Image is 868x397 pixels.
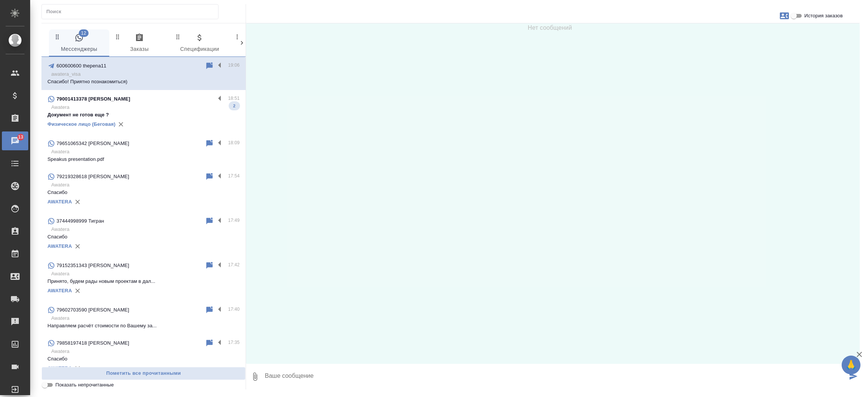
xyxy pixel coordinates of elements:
[41,334,246,379] div: 79858197418 [PERSON_NAME]17:35AwateraСпасибоAWATERA
[47,243,72,249] a: AWATERA
[41,168,246,212] div: 79219328618 [PERSON_NAME]17:54AwateraСпасибоAWATERA
[205,305,214,315] div: Пометить непрочитанным
[47,233,240,241] p: Спасибо
[51,348,240,355] p: Awatera
[47,288,72,293] a: AWATERA
[228,95,240,102] p: 18:51
[51,104,240,111] p: Awatera
[51,270,240,278] p: Awatera
[228,339,240,346] p: 17:35
[57,306,129,314] p: 79602703590 [PERSON_NAME]
[51,315,240,322] p: Awatera
[53,33,105,54] span: Мессенджеры
[47,199,72,205] a: AWATERA
[72,285,83,296] button: Удалить привязку
[228,61,240,69] p: 19:06
[41,301,246,334] div: 79602703590 [PERSON_NAME]17:40AwateraНаправляем расчёт стоимости по Вашему за...
[804,12,843,20] span: История заказов
[205,217,214,226] div: Пометить непрочитанным
[47,121,115,127] a: Физическое лицо (Беговая)
[47,111,240,119] p: Документ не готов еще ?
[47,189,240,196] p: Спасибо
[46,369,241,378] span: Пометить все прочитанными
[72,241,83,252] button: Удалить привязку
[41,90,246,134] div: 79001413378 [PERSON_NAME]18:51AwateraДокумент не готов еще ?2Физическое лицо (Беговая)
[72,196,83,208] button: Удалить привязку
[51,226,240,233] p: Awatera
[57,262,129,269] p: 79152351343 [PERSON_NAME]
[205,172,214,181] div: Пометить непрочитанным
[41,134,246,168] div: 79651065342 [PERSON_NAME]18:09AwateraSpeakus presentation.pdf
[47,278,240,285] p: Принято, будем рады новым проектам в дал...
[228,139,240,147] p: 18:09
[174,33,182,40] svg: Зажми и перетащи, чтобы поменять порядок вкладок
[41,57,246,90] div: 600600600 thepena1119:06awatera_visaСпасибо! Приятно познакомиться)
[114,33,121,40] svg: Зажми и перетащи, чтобы поменять порядок вкладок
[46,6,218,17] input: Поиск
[14,133,28,141] span: 13
[775,7,793,25] button: Заявки
[57,173,129,180] p: 79219328618 [PERSON_NAME]
[57,95,130,103] p: 79001413378 [PERSON_NAME]
[115,119,127,130] button: Удалить привязку
[235,33,242,40] svg: Зажми и перетащи, чтобы поменять порядок вкладок
[47,322,240,330] p: Направляем расчёт стоимости по Вашему за...
[845,357,857,373] span: 🙏
[842,356,860,374] button: 🙏
[228,217,240,224] p: 17:49
[54,33,61,40] svg: Зажми и перетащи, чтобы поменять порядок вкладок
[205,261,214,270] div: Пометить непрочитанным
[114,33,165,54] span: Заказы
[205,61,214,70] div: Пометить непрочитанным
[229,102,240,110] span: 2
[528,23,572,32] span: Нет сообщений
[47,156,240,163] p: Speakus presentation.pdf
[174,33,225,54] span: Спецификации
[41,257,246,301] div: 79152351343 [PERSON_NAME]17:42AwateraПринято, будем рады новым проектам в дал...AWATERA
[72,363,83,374] button: Удалить привязку
[51,181,240,189] p: Awatera
[47,78,240,86] p: Спасибо! Приятно познакомиться)
[51,148,240,156] p: Awatera
[41,367,246,380] button: Пометить все прочитанными
[228,305,240,313] p: 17:40
[51,70,240,78] p: awatera_visa
[47,365,72,371] a: AWATERA
[2,131,28,150] a: 13
[234,33,286,54] span: Клиенты
[205,139,214,148] div: Пометить непрочитанным
[57,339,129,347] p: 79858197418 [PERSON_NAME]
[41,212,246,257] div: 37444998999 Тигран17:49AwateraСпасибоAWATERA
[228,261,240,269] p: 17:42
[47,355,240,363] p: Спасибо
[55,381,114,389] span: Показать непрочитанные
[79,29,89,37] span: 12
[57,140,129,147] p: 79651065342 [PERSON_NAME]
[57,62,106,70] p: 600600600 thepena11
[205,339,214,348] div: Пометить непрочитанным
[57,217,104,225] p: 37444998999 Тигран
[228,172,240,180] p: 17:54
